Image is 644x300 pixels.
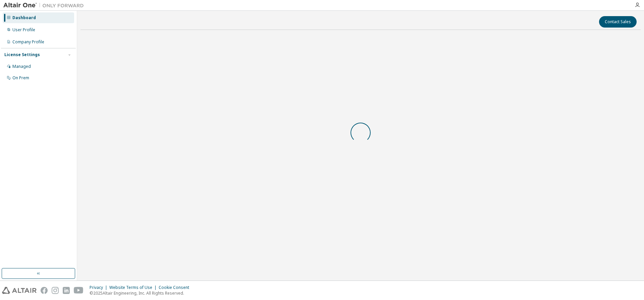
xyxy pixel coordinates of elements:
img: instagram.svg [52,287,59,294]
img: linkedin.svg [63,287,70,294]
img: altair_logo.svg [2,287,37,294]
button: Contact Sales [599,16,637,28]
p: © 2025 Altair Engineering, Inc. All Rights Reserved. [90,290,193,296]
img: Altair One [3,2,87,9]
div: License Settings [4,52,40,57]
div: User Profile [12,27,35,33]
div: Dashboard [12,15,36,20]
div: Cookie Consent [159,285,193,290]
div: On Prem [12,75,29,81]
img: youtube.svg [74,287,84,294]
div: Privacy [90,285,109,290]
div: Managed [12,64,31,69]
div: Website Terms of Use [109,285,159,290]
img: facebook.svg [41,287,48,294]
div: Company Profile [12,39,44,45]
